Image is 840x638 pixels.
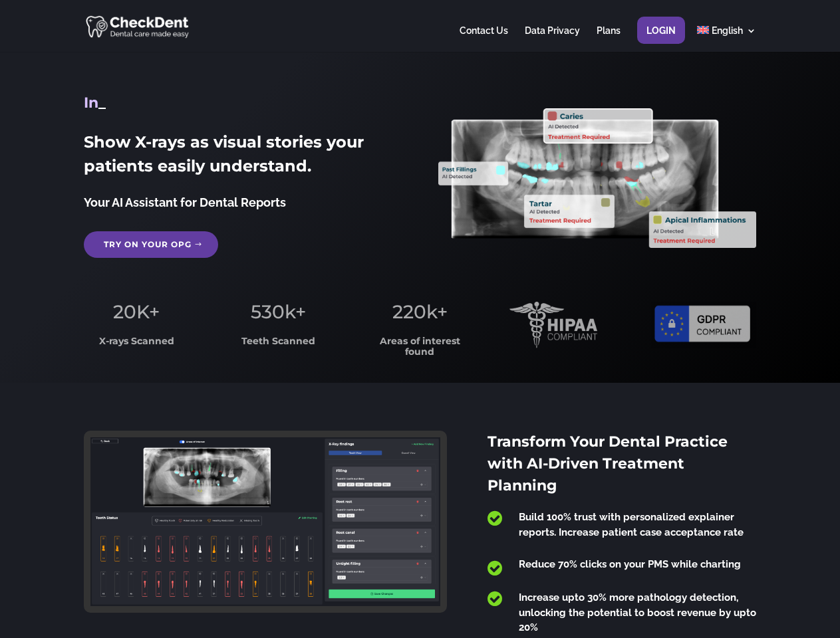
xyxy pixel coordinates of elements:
[84,130,401,185] h2: Show X-rays as visual stories your patients easily understand.
[488,433,728,494] span: Transform Your Dental Practice with AI-Driven Treatment Planning
[519,591,756,633] span: Increase upto 30% more pathology detection, unlocking the potential to boost revenue by upto 20%
[84,231,218,258] a: Try on your OPG
[488,560,502,577] span: 
[460,26,508,52] a: Contact Us
[113,300,160,323] span: 20K+
[84,94,98,112] span: In
[697,26,756,52] a: English
[712,25,743,36] span: English
[597,26,621,52] a: Plans
[251,300,306,323] span: 530k+
[86,13,190,39] img: CheckDent AI
[646,26,676,52] a: Login
[392,300,448,323] span: 220k+
[519,558,741,570] span: Reduce 70% clicks on your PMS while charting
[519,511,744,538] span: Build 100% trust with personalized explainer reports. Increase patient case acceptance rate
[438,108,756,248] img: X_Ray_annotated
[525,26,580,52] a: Data Privacy
[488,590,502,607] span: 
[98,94,106,112] span: _
[488,510,502,527] span: 
[368,336,473,364] h3: Areas of interest found
[84,195,286,209] span: Your AI Assistant for Dental Reports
